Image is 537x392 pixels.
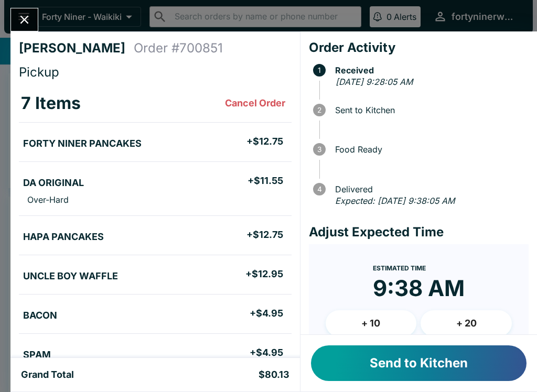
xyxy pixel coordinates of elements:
em: [DATE] 9:28:05 AM [336,77,413,87]
h4: Adjust Expected Time [309,224,529,240]
text: 3 [317,145,321,154]
text: 4 [317,185,321,193]
h5: + $4.95 [250,307,283,320]
span: Sent to Kitchen [330,105,529,115]
h4: [PERSON_NAME] [19,40,134,56]
button: Cancel Order [221,93,289,114]
button: + 10 [326,310,417,336]
span: Estimated Time [373,264,426,272]
h3: 7 Items [21,93,81,114]
button: + 20 [421,310,512,336]
h5: UNCLE BOY WAFFLE [23,270,118,282]
span: Food Ready [330,145,529,154]
text: 1 [318,66,321,74]
h4: Order # 700851 [134,40,223,56]
span: Delivered [330,184,529,194]
h5: + $11.55 [248,175,283,187]
text: 2 [317,106,321,114]
h5: SPAM [23,349,51,361]
h5: DA ORIGINAL [23,177,84,189]
time: 9:38 AM [373,275,465,302]
h5: + $12.75 [246,135,283,148]
button: Send to Kitchen [311,345,527,381]
h5: FORTY NINER PANCAKES [23,137,142,150]
h5: + $12.75 [246,228,283,241]
h5: HAPA PANCAKES [23,231,104,243]
h5: BACON [23,309,57,322]
button: Close [11,8,38,31]
p: Over-Hard [27,194,69,205]
span: Pickup [19,64,59,80]
h5: $80.13 [259,368,289,381]
span: Received [330,66,529,75]
h5: Grand Total [21,368,74,381]
h4: Order Activity [309,40,529,56]
em: Expected: [DATE] 9:38:05 AM [335,195,455,206]
h5: + $12.95 [245,268,283,280]
h5: + $4.95 [250,346,283,359]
